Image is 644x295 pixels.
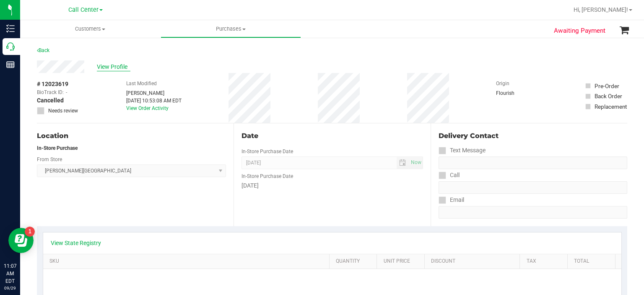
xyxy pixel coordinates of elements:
label: From Store [37,156,62,163]
span: Cancelled [37,96,64,105]
div: [DATE] 10:53:08 AM EDT [126,97,182,104]
a: SKU [49,258,326,265]
span: - [66,89,67,96]
a: View Order Activity [126,105,169,111]
a: View State Registry [51,239,101,247]
div: Back Order [595,92,622,100]
label: Last Modified [126,80,157,87]
strong: In-Store Purchase [37,145,78,151]
label: Text Message [439,144,486,157]
a: Quantity [336,258,374,265]
div: Location [37,131,226,141]
iframe: Resource center unread badge [25,227,35,237]
span: Customers [20,25,161,33]
span: Needs review [48,107,78,115]
a: Tax [527,258,564,265]
div: Pre-Order [595,82,619,90]
label: In-Store Purchase Date [241,148,293,155]
a: Back [37,47,49,53]
input: Format: (999) 999-9999 [439,157,627,169]
div: [PERSON_NAME] [126,89,182,97]
label: In-Store Purchase Date [241,172,293,180]
inline-svg: Inventory [6,24,15,33]
div: Date [241,131,423,141]
span: BioTrack ID: [37,89,64,96]
inline-svg: Reports [6,60,15,69]
div: Replacement [595,102,627,111]
span: Purchases [161,25,301,33]
p: 11:07 AM EDT [4,262,16,285]
span: Awaiting Payment [554,26,605,36]
inline-svg: Call Center [6,42,15,51]
p: 09/29 [4,285,16,291]
a: Total [574,258,612,265]
span: Call Center [68,6,99,13]
iframe: Resource center [8,228,34,253]
a: Purchases [161,20,301,38]
a: Unit Price [384,258,421,265]
label: Origin [496,80,509,87]
span: # 12023619 [37,80,68,89]
input: Format: (999) 999-9999 [439,181,627,194]
label: Email [439,194,464,206]
div: Delivery Contact [439,131,627,141]
span: Hi, [PERSON_NAME]! [574,6,628,13]
label: Call [439,169,460,181]
span: View Profile [97,63,130,71]
div: [DATE] [241,181,423,190]
a: Discount [431,258,517,265]
div: Flourish [496,89,538,97]
a: Customers [20,20,161,38]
